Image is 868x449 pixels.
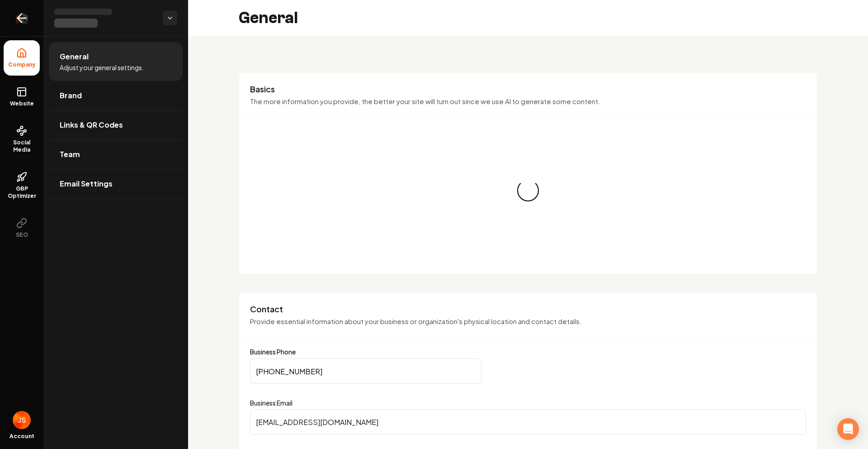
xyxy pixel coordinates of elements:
[60,149,80,160] span: Team
[4,79,40,115] a: Website
[60,51,89,62] span: General
[49,110,183,139] a: Links & QR Codes
[13,411,31,429] img: James Shamoun
[250,304,806,315] h3: Contact
[49,169,183,198] a: Email Settings
[4,185,40,200] span: GBP Optimizer
[250,316,806,327] p: Provide essential information about your business or organization's physical location and contact...
[250,398,806,407] label: Business Email
[9,433,34,440] span: Account
[60,178,113,189] span: Email Settings
[49,81,183,110] a: Brand
[12,231,32,239] span: SEO
[6,100,38,107] span: Website
[4,210,40,246] button: SEO
[250,96,806,107] p: The more information you provide, the better your site will turn out since we use AI to generate ...
[513,175,543,206] div: Loading
[239,9,298,27] h2: General
[60,63,144,72] span: Adjust your general settings.
[4,118,40,161] a: Social Media
[13,411,31,429] button: Open user button
[4,164,40,207] a: GBP Optimizer
[5,61,39,68] span: Company
[4,139,40,153] span: Social Media
[250,409,806,435] input: Business Email
[250,84,806,95] h3: Basics
[837,418,859,440] div: Open Intercom Messenger
[60,119,123,130] span: Links & QR Codes
[250,349,806,355] label: Business Phone
[49,140,183,169] a: Team
[60,90,82,101] span: Brand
